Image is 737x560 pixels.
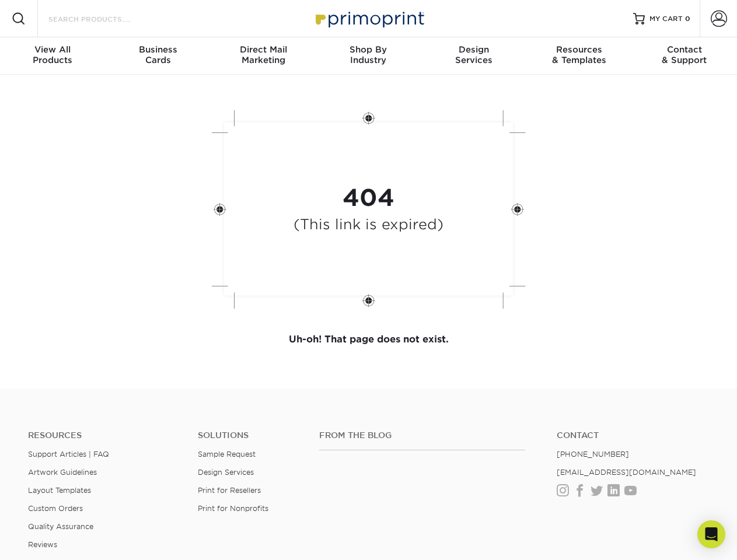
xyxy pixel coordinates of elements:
[526,37,631,75] a: Resources& Templates
[632,37,737,75] a: Contact& Support
[105,44,210,55] span: Business
[421,37,526,75] a: DesignServices
[28,468,97,477] a: Artwork Guidelines
[421,44,526,55] span: Design
[47,12,161,26] input: SEARCH PRODUCTS.....
[632,44,737,65] div: & Support
[211,37,316,75] a: Direct MailMarketing
[685,15,690,23] span: 0
[343,184,394,212] strong: 404
[697,520,725,548] div: Open Intercom Messenger
[289,334,449,345] strong: Uh-oh! That page does not exist.
[649,14,683,24] span: MY CART
[557,430,709,440] a: Contact
[316,44,421,55] span: Shop By
[28,430,180,440] h4: Resources
[198,468,254,477] a: Design Services
[198,450,256,459] a: Sample Request
[526,44,631,65] div: & Templates
[105,37,210,75] a: BusinessCards
[310,6,427,31] img: Primoprint
[28,450,109,459] a: Support Articles | FAQ
[316,44,421,65] div: Industry
[294,216,443,233] h4: (This link is expired)
[557,450,629,459] a: [PHONE_NUMBER]
[632,44,737,55] span: Contact
[105,44,210,65] div: Cards
[211,44,316,55] span: Direct Mail
[198,430,302,440] h4: Solutions
[526,44,631,55] span: Resources
[211,44,316,65] div: Marketing
[316,37,421,75] a: Shop ByIndustry
[421,44,526,65] div: Services
[319,430,525,440] h4: From the Blog
[557,468,696,477] a: [EMAIL_ADDRESS][DOMAIN_NAME]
